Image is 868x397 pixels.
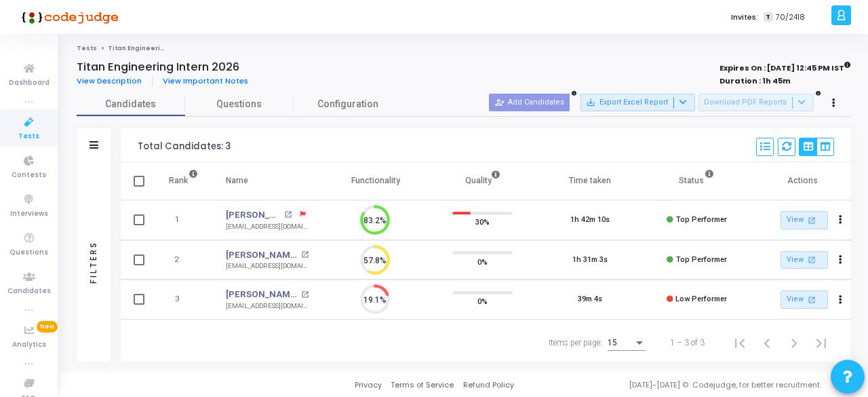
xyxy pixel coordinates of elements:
th: Functionality [322,162,429,200]
a: View Important Notes [153,77,258,86]
span: 0% [477,295,488,308]
button: Add Candidates [489,94,570,111]
th: Status [644,162,751,200]
button: Actions [831,250,850,269]
button: Download PDF Reports [698,94,814,111]
a: Tests [77,44,97,52]
span: Top Performer [676,215,727,224]
th: Actions [751,162,858,200]
a: View Description [77,77,153,86]
button: Actions [831,211,850,230]
a: Privacy [355,379,382,391]
mat-select: Items per page: [608,339,646,348]
div: 1h 42m 10s [570,214,610,226]
mat-icon: open_in_new [284,211,292,219]
div: Filters [87,187,100,337]
span: Tests [18,131,39,143]
mat-icon: open_in_new [806,254,817,265]
div: View Options [799,138,834,156]
mat-icon: open_in_new [806,214,817,226]
mat-icon: open_in_new [301,251,309,259]
span: Dashboard [9,77,50,89]
a: [PERSON_NAME] [226,288,297,301]
div: Time taken [569,173,611,188]
div: [EMAIL_ADDRESS][DOMAIN_NAME] [226,301,309,311]
span: Interviews [10,208,48,220]
a: View [781,211,828,229]
span: Contests [12,170,46,181]
th: Quality [429,162,536,200]
span: Top Performer [676,255,727,264]
span: Questions [9,247,48,259]
span: Candidates [77,97,185,111]
button: First page [726,329,753,356]
span: 30% [475,215,490,229]
mat-icon: open_in_new [301,291,309,299]
td: 3 [155,280,212,320]
a: Terms of Service [391,379,454,391]
span: View Important Notes [163,75,248,86]
span: 0% [477,254,488,268]
mat-icon: open_in_new [806,294,817,305]
span: 15 [608,338,617,347]
a: View [781,290,828,309]
div: [EMAIL_ADDRESS][DOMAIN_NAME] [226,261,309,271]
a: [PERSON_NAME] [226,208,280,222]
div: 39m 4s [578,294,602,305]
td: 2 [155,240,212,280]
div: Name [226,173,248,188]
span: Configuration [317,97,378,111]
button: Export Excel Report [580,94,695,111]
div: 1 – 3 of 3 [670,337,705,349]
div: [EMAIL_ADDRESS][DOMAIN_NAME] [226,222,309,232]
div: Items per page: [549,337,602,349]
span: Candidates [7,286,51,297]
span: 70/2418 [776,12,805,23]
button: Last page [808,329,835,356]
button: Actions [831,290,850,309]
span: Titan Engineering Intern 2026 [108,44,209,52]
a: Refund Policy [463,379,514,391]
span: Analytics [12,339,46,351]
a: View [781,251,828,269]
label: Invites: [731,12,758,23]
button: Previous page [753,329,781,356]
strong: Expires On : [DATE] 12:45 PM IST [719,59,851,74]
span: Low Performer [675,295,727,303]
a: [PERSON_NAME] [226,248,297,262]
span: New [37,321,58,333]
td: 1 [155,200,212,240]
h4: Titan Engineering Intern 2026 [77,60,239,74]
span: Questions [185,97,294,111]
span: T [764,12,772,22]
div: 1h 31m 3s [572,254,608,266]
div: [DATE]-[DATE] © Codejudge, for better recruitment. [514,379,851,391]
div: Total Candidates: 3 [138,141,231,152]
img: logo [17,3,119,31]
mat-icon: save_alt [586,98,595,107]
strong: Duration : 1h 45m [719,75,791,86]
nav: breadcrumb [77,44,851,53]
mat-icon: person_add_alt [495,98,505,107]
span: View Description [77,75,142,86]
th: Rank [155,162,212,200]
button: Next page [781,329,808,356]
